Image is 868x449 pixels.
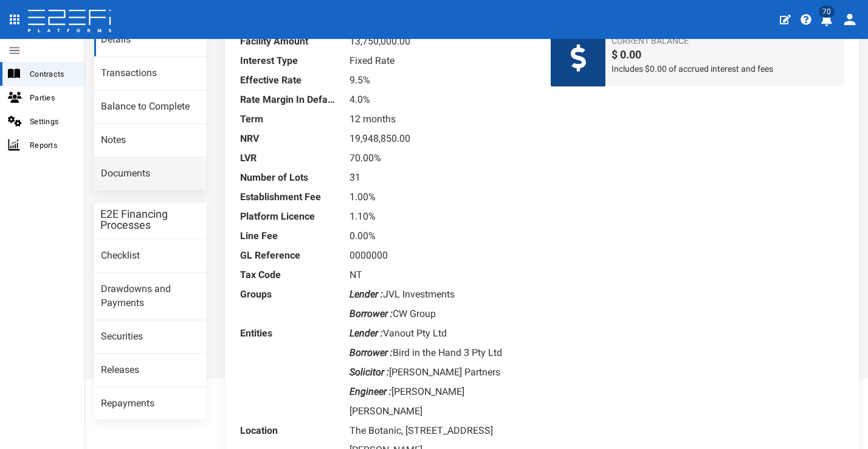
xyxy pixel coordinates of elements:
[350,71,533,90] dd: 9.5%
[350,347,393,358] i: Borrower :
[240,148,337,168] dt: LVR
[240,51,337,71] dt: Interest Type
[94,321,207,353] a: Securities
[611,63,838,75] span: Includes $0.00 of accrued interest and fees
[350,265,533,285] dd: NT
[240,90,337,110] dt: Rate Margin In Default
[350,32,533,51] dd: 13,750,000.00
[240,324,337,343] dt: Entities
[350,366,389,378] i: Solicitor :
[350,246,533,265] dd: 0000000
[350,327,383,339] i: Lender :
[350,168,533,187] dd: 31
[240,129,337,148] dt: NRV
[350,226,533,246] dd: 0.00%
[350,187,533,207] dd: 1.00%
[240,285,337,304] dt: Groups
[350,343,533,363] dd: Bird in the Hand 3 Pty Ltd
[350,285,533,304] dd: JVL Investments
[350,129,533,148] dd: 19,948,850.00
[350,51,533,71] dd: Fixed Rate
[350,148,533,168] dd: 70.00%
[240,226,337,246] dt: Line Fee
[240,32,337,51] dt: Facility Amount
[611,47,838,63] span: $ 0.00
[350,304,533,324] dd: CW Group
[30,138,75,152] span: Reports
[94,354,207,387] a: Releases
[94,388,207,420] a: Repayments
[94,57,207,90] a: Transactions
[350,90,533,110] dd: 4.0%
[94,91,207,124] a: Balance to Complete
[240,187,337,207] dt: Establishment Fee
[350,288,383,300] i: Lender :
[240,421,337,440] dt: Location
[100,209,201,231] h3: E2E Financing Processes
[240,168,337,187] dt: Number of Lots
[94,124,207,157] a: Notes
[94,24,207,57] a: Details
[240,265,337,285] dt: Tax Code
[94,273,207,320] a: Drawdowns and Payments
[30,114,75,128] span: Settings
[30,91,75,105] span: Parties
[240,246,337,265] dt: GL Reference
[350,110,533,129] dd: 12 months
[350,363,533,382] dd: [PERSON_NAME] Partners
[611,35,838,47] span: Current Balance
[94,158,207,190] a: Documents
[350,386,391,397] i: Engineer :
[350,308,393,319] i: Borrower :
[30,67,75,81] span: Contracts
[240,110,337,129] dt: Term
[94,240,207,273] a: Checklist
[350,382,533,421] dd: [PERSON_NAME] [PERSON_NAME]
[350,324,533,343] dd: Vanout Pty Ltd
[350,207,533,226] dd: 1.10%
[240,207,337,226] dt: Platform Licence
[240,71,337,90] dt: Effective Rate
